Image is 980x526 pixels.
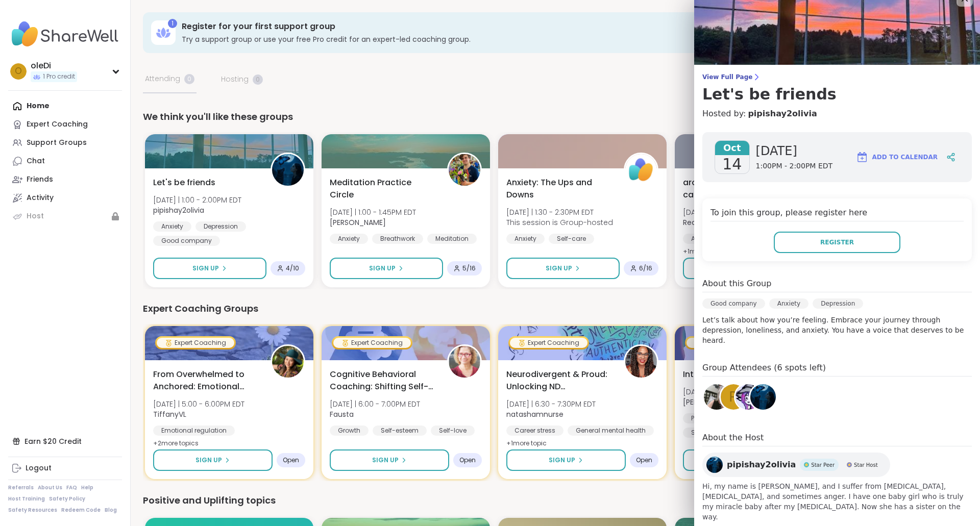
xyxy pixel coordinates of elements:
[153,177,215,189] span: Let's be friends
[153,409,186,419] b: TiffanyVL
[27,138,87,148] div: Support Groups
[729,387,738,407] span: r
[854,461,877,469] span: Star Host
[506,258,620,279] button: Sign Up
[506,449,626,471] button: Sign Up
[683,207,773,217] span: [DATE] | 2:00 - 2:45PM EDT
[27,193,54,203] div: Activity
[449,346,480,378] img: Fausta
[26,463,52,473] div: Logout
[333,338,411,348] div: Expert Coaching
[506,177,612,201] span: Anxiety: The Ups and Downs
[373,425,427,436] div: Self-esteem
[702,108,972,120] h4: Hosted by:
[330,207,416,217] span: [DATE] | 1:00 - 1:45PM EDT
[8,507,57,514] a: Safety Resources
[8,170,122,189] a: Friends
[15,65,22,78] span: o
[683,397,739,407] b: [PERSON_NAME]
[192,264,219,273] span: Sign Up
[272,346,304,378] img: TiffanyVL
[683,368,770,381] span: Intentional Parenting
[195,456,222,465] span: Sign Up
[706,457,723,473] img: pipishay2olivia
[27,211,44,221] div: Host
[510,338,587,348] div: Expert Coaching
[330,234,368,244] div: Anxiety
[427,234,477,244] div: Meditation
[546,264,572,273] span: Sign Up
[636,456,652,464] span: Open
[143,302,968,316] div: Expert Coaching Groups
[153,221,191,232] div: Anxiety
[748,108,817,120] a: pipishay2olivia
[769,298,808,309] div: Anxiety
[683,449,802,471] button: Sign Up
[49,495,85,503] a: Safety Policy
[683,413,736,423] div: Parenthood
[549,234,594,244] div: Self-care
[286,264,299,272] span: 4 / 10
[702,432,972,446] h4: About the Host
[820,238,854,247] span: Register
[683,387,772,397] span: [DATE] | 7:30 - 8:30PM EDT
[8,207,122,226] a: Host
[506,425,563,436] div: Career stress
[704,384,729,410] img: huggy
[756,161,833,171] span: 1:00PM - 2:00PM EDT
[734,383,763,411] a: Tiffanyaka
[8,115,122,134] a: Expert Coaching
[683,234,721,244] div: Anxiety
[506,234,545,244] div: Anxiety
[31,60,77,71] div: oleDi
[506,399,596,409] span: [DATE] | 6:30 - 7:30PM EDT
[774,232,900,253] button: Register
[27,174,53,185] div: Friends
[702,298,765,309] div: Good company
[683,217,716,228] b: Recovery
[330,177,436,201] span: Meditation Practice Circle
[687,338,764,348] div: Expert Coaching
[727,459,796,471] span: pipishay2olivia
[8,432,122,450] div: Earn $20 Credit
[811,461,835,469] span: Star Peer
[61,507,101,514] a: Redeem Code
[719,383,748,411] a: r
[715,141,749,155] span: Oct
[8,134,122,152] a: Support Groups
[330,409,354,419] b: Fausta
[683,177,789,201] span: aroma therapy, find your calm in a hectic day!
[449,154,480,186] img: Nicholas
[872,153,938,162] span: Add to Calendar
[330,449,449,471] button: Sign Up
[143,493,968,508] div: Positive and Uplifting topics
[369,264,396,273] span: Sign Up
[8,152,122,170] a: Chat
[756,143,833,159] span: [DATE]
[462,264,476,272] span: 5 / 16
[625,154,657,186] img: ShareWell
[625,346,657,378] img: natashamnurse
[683,258,798,279] button: Sign Up
[8,16,122,52] img: ShareWell Nav Logo
[153,449,273,471] button: Sign Up
[568,425,654,436] div: General mental health
[43,72,75,81] span: 1 Pro credit
[856,151,868,163] img: ShareWell Logomark
[702,85,972,104] h3: Let's be friends
[153,195,241,205] span: [DATE] | 1:00 - 2:00PM EDT
[749,383,777,411] a: pipishay2olivia
[804,462,809,467] img: Star Peer
[168,19,177,28] div: 1
[459,456,476,464] span: Open
[506,217,613,228] span: This session is Group-hosted
[702,73,972,81] span: View Full Page
[639,264,652,272] span: 6 / 16
[431,425,475,436] div: Self-love
[372,456,399,465] span: Sign Up
[683,428,728,438] div: Self-care
[813,298,863,309] div: Depression
[27,156,45,166] div: Chat
[153,258,266,279] button: Sign Up
[506,207,613,217] span: [DATE] | 1:30 - 2:30PM EDT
